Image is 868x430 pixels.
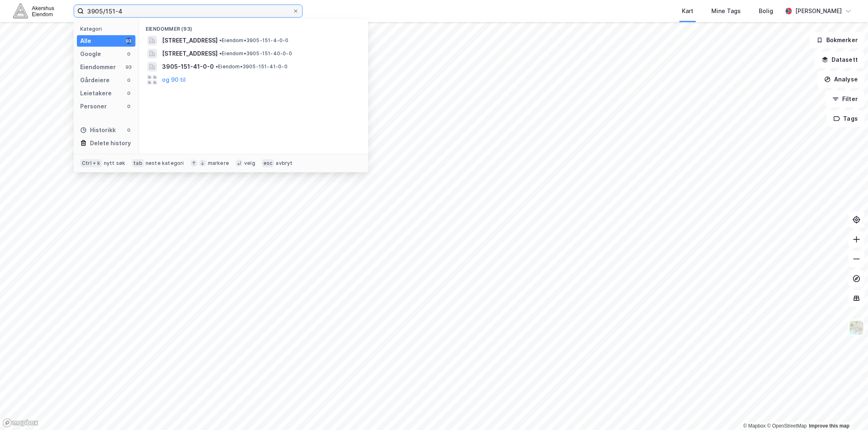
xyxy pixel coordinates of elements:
div: Eiendommer [80,62,116,72]
div: Personer [80,101,107,111]
div: 0 [126,103,132,110]
span: [STREET_ADDRESS] [162,36,218,45]
div: Alle [80,36,91,46]
a: Mapbox homepage [2,418,38,428]
div: Kart [682,6,693,16]
div: Leietakere [80,88,112,98]
a: OpenStreetMap [767,423,807,429]
a: Improve this map [809,423,850,429]
div: tab [132,159,144,167]
div: [PERSON_NAME] [795,6,842,16]
iframe: Chat Widget [827,391,868,430]
img: akershus-eiendom-logo.9091f326c980b4bce74ccdd9f866810c.svg [13,4,54,18]
span: [STREET_ADDRESS] [162,49,218,59]
span: 3905-151-41-0-0 [162,62,214,72]
div: Gårdeiere [80,75,110,85]
div: 0 [126,90,132,97]
div: Google [80,49,101,59]
div: Bolig [759,6,773,16]
div: 0 [126,77,132,83]
button: Bokmerker [810,32,865,48]
div: velg [244,160,255,167]
a: Mapbox [743,423,766,429]
div: Kategori [80,26,135,32]
span: Eiendom • 3905-151-4-0-0 [219,37,289,44]
span: Eiendom • 3905-151-40-0-0 [219,50,292,57]
div: Eiendommer (93) [139,19,368,34]
div: markere [208,160,229,167]
div: 93 [126,38,132,44]
button: og 90 til [162,75,186,85]
div: Delete history [90,138,131,148]
button: Tags [827,110,865,127]
button: Analyse [817,71,865,88]
div: Kontrollprogram for chat [827,391,868,430]
div: Historikk [80,125,116,135]
span: • [219,37,222,43]
span: • [219,50,222,56]
div: 93 [126,64,132,70]
div: neste kategori [146,160,184,167]
img: Z [849,320,864,335]
div: Ctrl + k [80,159,102,167]
div: esc [262,159,274,167]
div: nytt søk [104,160,126,167]
span: Eiendom • 3905-151-41-0-0 [216,63,288,70]
div: 0 [126,51,132,57]
span: • [216,63,218,70]
div: avbryt [276,160,292,167]
input: Søk på adresse, matrikkel, gårdeiere, leietakere eller personer [84,5,292,17]
button: Datasett [815,52,865,68]
div: 0 [126,127,132,133]
button: Filter [825,91,865,107]
div: Mine Tags [711,6,741,16]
